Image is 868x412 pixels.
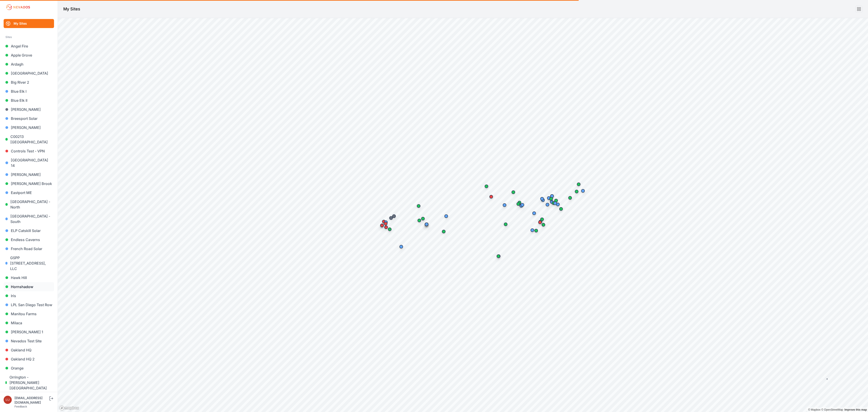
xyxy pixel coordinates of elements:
div: Map marker [377,221,387,230]
a: Iris [4,291,54,300]
a: Endless Caverns [4,235,54,244]
canvas: Map [58,18,868,412]
div: Map marker [509,188,518,197]
a: Blue Elk II [4,96,54,105]
div: Map marker [536,217,545,226]
a: Hawk Hill [4,273,54,282]
div: Map marker [500,201,509,210]
a: Breesport Solar [4,114,54,123]
a: Apple Grove [4,51,54,60]
div: Map marker [515,198,524,207]
div: Map marker [551,199,560,208]
a: Oakland HQ [4,346,54,355]
a: Blue Elk I [4,87,54,96]
a: My Sites [4,19,54,28]
div: Map marker [543,200,552,209]
img: Nevados [5,4,31,11]
a: [PERSON_NAME] Brook [4,179,54,188]
a: Mapbox logo [59,405,79,411]
div: Map marker [552,196,561,205]
div: Map marker [487,192,496,201]
div: Map marker [422,220,431,229]
a: C00213 [GEOGRAPHIC_DATA] [4,132,54,147]
a: Mapbox [808,408,821,411]
img: luke.beaumont@nevados.solar [4,396,12,404]
a: Hornshadow [4,282,54,291]
a: [PERSON_NAME] [4,123,54,132]
a: [GEOGRAPHIC_DATA] [4,69,54,78]
div: Map marker [379,217,388,226]
div: Map marker [387,213,396,223]
div: Map marker [547,194,556,203]
div: Map marker [381,219,390,228]
div: Map marker [557,204,566,213]
a: Orrington - [PERSON_NAME][GEOGRAPHIC_DATA] [4,373,54,393]
div: Map marker [414,201,423,211]
div: Map marker [538,194,547,203]
a: [PERSON_NAME] [4,170,54,179]
a: French Road Solar [4,244,54,253]
a: Milaca [4,318,54,327]
a: Map feedback [844,408,867,411]
a: Angel Fire [4,42,54,51]
a: Nevados Test Site [4,336,54,346]
div: Map marker [538,215,547,224]
div: Map marker [530,209,539,218]
div: Map marker [528,226,537,235]
div: Map marker [442,212,451,221]
div: Map marker [381,218,390,227]
div: Map marker [439,227,448,236]
h1: My Sites [63,6,80,12]
a: [GEOGRAPHIC_DATA] 14 [4,156,54,170]
div: Map marker [544,194,553,203]
div: Map marker [501,220,510,229]
div: Map marker [389,212,399,221]
div: Map marker [532,226,541,235]
a: Feedback [14,405,27,408]
div: Map marker [547,192,557,201]
div: Map marker [494,252,503,261]
a: Manitou Farms [4,309,54,318]
a: LPL San Diego Test Row [4,300,54,309]
a: Big River 2 [4,78,54,87]
div: Map marker [518,200,527,209]
a: [GEOGRAPHIC_DATA] - North [4,197,54,212]
div: Map marker [482,182,491,191]
div: Map marker [574,180,583,189]
a: Controls Test - VPN [4,147,54,156]
div: Map marker [566,193,575,202]
div: Sites [5,34,52,40]
div: Map marker [415,216,424,225]
a: Ardagh [4,60,54,69]
div: Map marker [397,242,406,251]
a: Eastport ME [4,188,54,197]
a: [PERSON_NAME] 1 [4,327,54,336]
a: GSPP [STREET_ADDRESS], LLC [4,253,54,273]
a: Oakland HQ 2 [4,355,54,364]
a: [PERSON_NAME] [4,105,54,114]
a: ELP Catskill Solar [4,226,54,235]
div: [EMAIL_ADDRESS][DOMAIN_NAME] [14,396,48,405]
div: Map marker [514,199,523,208]
div: Map marker [578,186,587,195]
a: [GEOGRAPHIC_DATA] - South [4,212,54,226]
div: Map marker [572,187,581,196]
div: Map marker [535,218,545,227]
a: OpenStreetMap [821,408,843,411]
div: Map marker [418,214,427,223]
a: Orange [4,364,54,373]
